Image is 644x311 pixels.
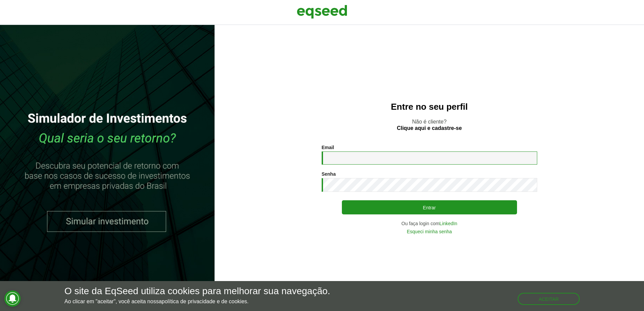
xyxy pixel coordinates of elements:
h2: Entre no seu perfil [228,102,631,112]
img: EqSeed Logo [297,3,347,20]
button: Entrar [342,200,517,214]
a: política de privacidade e de cookies [162,299,247,304]
p: Não é cliente? [228,118,631,131]
button: Aceitar [518,293,580,305]
a: Esqueci minha senha [407,229,452,234]
label: Email [322,145,334,150]
a: LinkedIn [440,221,457,226]
div: Ou faça login com [322,221,537,226]
label: Senha [322,172,336,176]
a: Clique aqui e cadastre-se [397,126,462,131]
p: Ao clicar em "aceitar", você aceita nossa . [64,298,330,305]
h5: O site da EqSeed utiliza cookies para melhorar sua navegação. [64,286,330,297]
